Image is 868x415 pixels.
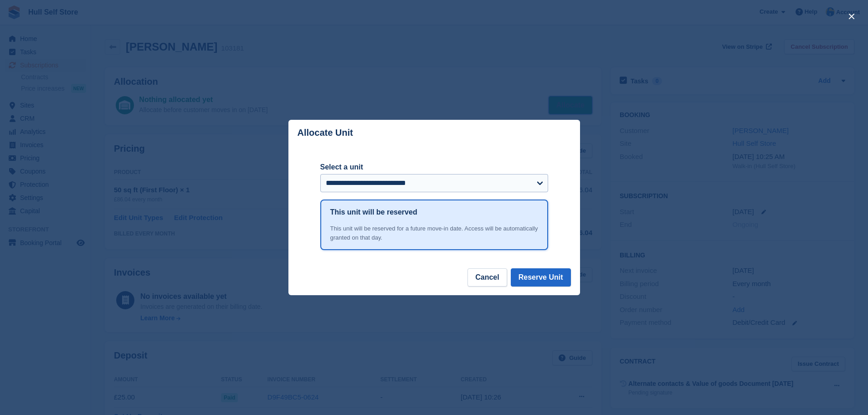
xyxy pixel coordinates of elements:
p: Allocate Unit [298,128,353,138]
button: close [844,9,859,24]
button: Reserve Unit [511,268,571,287]
label: Select a unit [320,162,548,173]
h1: This unit will be reserved [330,207,417,218]
button: Cancel [467,268,507,287]
div: This unit will be reserved for a future move-in date. Access will be automatically granted on tha... [330,224,538,242]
